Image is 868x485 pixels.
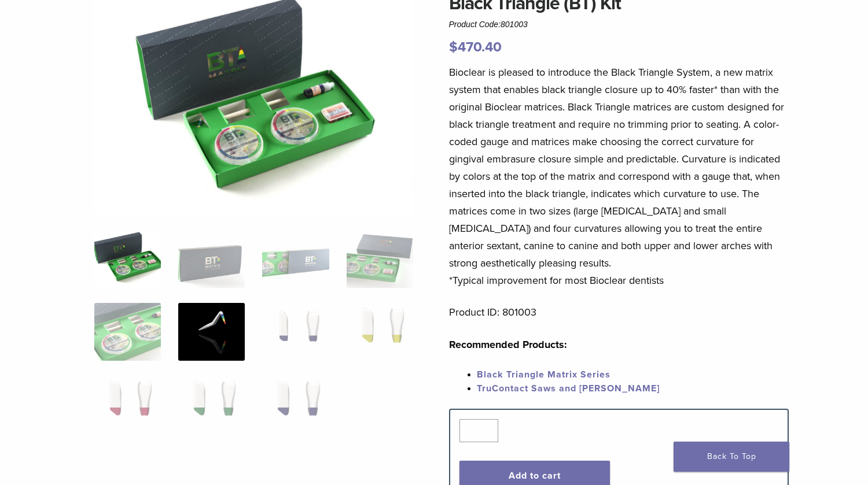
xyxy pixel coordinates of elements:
img: Black Triangle (BT) Kit - Image 6 [178,303,245,361]
a: TruContact Saws and [PERSON_NAME] [477,383,660,394]
img: Black Triangle (BT) Kit - Image 11 [262,376,329,434]
a: Black Triangle Matrix Series [477,369,610,380]
span: Product Code: [449,20,528,29]
p: Bioclear is pleased to introduce the Black Triangle System, a new matrix system that enables blac... [449,64,789,289]
bdi: 470.40 [449,39,502,55]
img: Black Triangle (BT) Kit - Image 2 [178,230,245,288]
img: Black Triangle (BT) Kit - Image 5 [94,303,161,361]
p: Product ID: 801003 [449,303,789,321]
img: Black Triangle (BT) Kit - Image 7 [262,303,329,361]
strong: Recommended Products: [449,338,567,351]
img: Black Triangle (BT) Kit - Image 10 [178,376,245,434]
a: Back To Top [674,442,789,472]
img: Black Triangle (BT) Kit - Image 8 [347,303,413,361]
img: Black Triangle (BT) Kit - Image 9 [94,376,161,434]
span: 801003 [501,20,528,29]
img: Black Triangle (BT) Kit - Image 4 [347,230,413,288]
img: Black Triangle (BT) Kit - Image 3 [262,230,329,288]
span: $ [449,39,458,55]
img: Intro-Black-Triangle-Kit-6-Copy-e1548792917662-324x324.jpg [94,230,161,288]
